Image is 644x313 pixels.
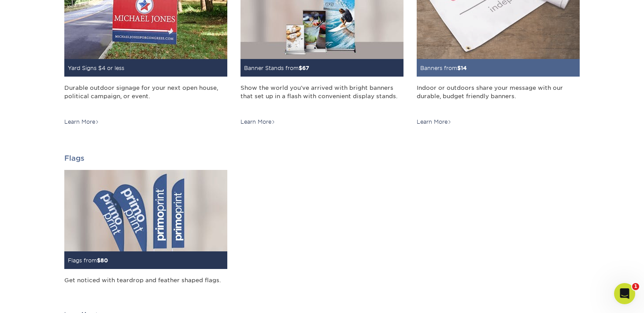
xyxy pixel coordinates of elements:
[461,65,467,71] span: 14
[64,118,99,126] div: Learn More
[420,65,467,71] small: Banners from
[632,283,639,290] span: 1
[241,118,275,126] div: Learn More
[299,65,302,71] span: $
[100,257,108,264] span: 80
[244,65,309,71] small: Banner Stands from
[417,84,580,112] div: Indoor or outdoors share your message with our durable, budget friendly banners.
[64,276,227,305] div: Get noticed with teardrop and feather shaped flags.
[64,170,227,251] img: Flags
[614,283,635,304] iframe: Intercom live chat
[68,257,108,264] small: Flags from
[241,84,403,112] div: Show the world you've arrived with bright banners that set up in a flash with convenient display ...
[64,84,227,112] div: Durable outdoor signage for your next open house, political campaign, or event.
[457,65,461,71] span: $
[97,257,100,264] span: $
[68,65,124,71] small: Yard Signs $4 or less
[302,65,309,71] span: 67
[64,154,227,162] h2: Flags
[417,118,452,126] div: Learn More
